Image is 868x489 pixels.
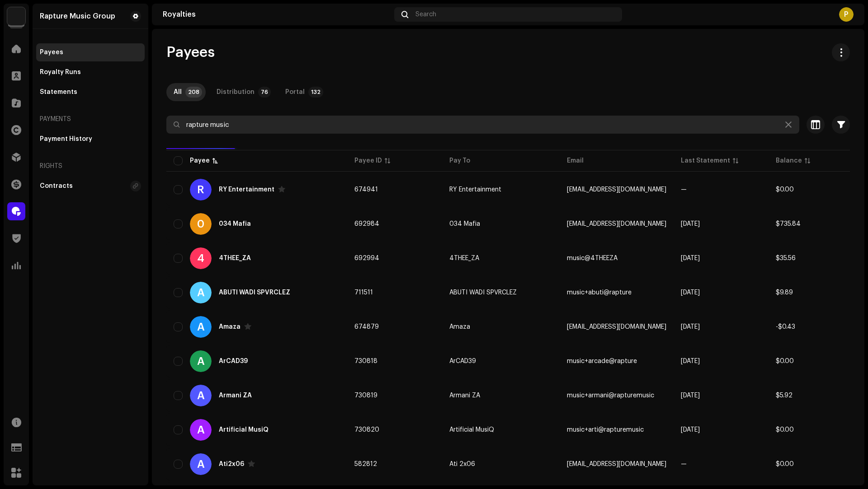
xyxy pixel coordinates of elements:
span: ArCAD39 [449,358,476,364]
span: prince@rapturemusic.co [567,221,666,227]
span: Aug 2025 [681,289,700,296]
span: $0.00 [776,427,794,433]
re-m-nav-item: Payment History [36,130,145,148]
re-a-nav-header: Rights [36,155,145,177]
span: $735.84 [776,221,801,227]
span: $35.56 [776,255,796,261]
re-a-nav-header: Payments [36,108,145,130]
input: Search [166,116,799,134]
div: Statements [40,88,77,96]
span: Artificial MusiQ [449,427,494,433]
span: — [681,186,687,193]
div: 034 Mafia [219,221,251,227]
span: music+arcade@rapture [567,358,637,364]
div: 0 [190,213,212,235]
span: $0.00 [776,461,794,467]
div: Balance [776,156,802,165]
div: Armani ZA [219,392,252,399]
re-m-nav-item: Statements [36,83,145,101]
div: Royalty Runs [40,69,81,76]
span: Aug 2025 [681,221,700,227]
div: A [190,316,212,338]
div: Payee ID [354,156,382,165]
div: ABUTI WADI SPVRCLEZ [219,289,290,296]
div: A [190,453,212,475]
span: $0.00 [776,358,794,364]
span: Aug 2025 [681,427,700,433]
span: Aug 2025 [681,324,700,330]
span: Aug 2025 [681,392,700,399]
div: Royalties [163,11,391,18]
span: music@4THEEZA [567,255,618,261]
span: music+arti@rapturemusic [567,427,644,433]
span: prince+ati@rapturemusic.co.za [567,461,666,467]
span: 692984 [354,221,379,227]
div: All [174,83,182,101]
span: Payees [166,43,215,61]
span: Aug 2025 [681,358,700,364]
div: Ati2x06 [219,461,244,467]
re-m-nav-item: Payees [36,43,145,61]
span: Armani ZA [449,392,480,399]
span: Amaza [449,324,470,330]
div: A [190,385,212,406]
span: music+armani@rapturemusic [567,392,654,399]
span: 730818 [354,358,377,364]
div: Portal [285,83,305,101]
span: ryentertainment289@gmail.com [567,186,666,193]
span: music+ama+za@rapturemusic.co.za [567,324,666,330]
div: Payment History [40,135,92,143]
div: Contracts [40,182,73,190]
span: -$0.43 [776,324,795,330]
span: $9.89 [776,289,793,296]
div: R [190,179,212,200]
div: Payees [40,49,63,56]
span: 692994 [354,255,379,261]
div: ArCAD39 [219,358,248,364]
span: $0.00 [776,186,794,193]
div: 4 [190,247,212,269]
span: — [681,461,687,467]
span: RY Entertainment [449,186,501,193]
span: 4THEE_ZA [449,255,479,261]
span: 674941 [354,186,378,193]
div: A [190,282,212,303]
div: 4THEE_ZA [219,255,251,261]
div: A [190,419,212,441]
p-badge: 208 [185,87,202,98]
re-m-nav-item: Royalty Runs [36,63,145,81]
div: RY Entertainment [219,186,274,193]
span: ABUTI WADI SPVRCLEZ [449,289,517,296]
span: 582812 [354,461,377,467]
div: Amaza [219,324,241,330]
div: A [190,350,212,372]
div: Payee [190,156,210,165]
p-badge: 132 [308,87,323,98]
span: Ati 2x06 [449,461,475,467]
span: 711511 [354,289,373,296]
div: Last Statement [681,156,730,165]
img: d6d936c5-4811-4bb5-96e9-7add514fcdf6 [7,7,25,25]
re-m-nav-item: Contracts [36,177,145,195]
div: P [839,7,854,22]
div: Rapture Music Group [40,13,115,20]
span: 730820 [354,427,379,433]
div: Artificial MusiQ [219,427,269,433]
p-badge: 76 [258,87,271,98]
span: $5.92 [776,392,793,399]
span: Aug 2025 [681,255,700,261]
span: Search [415,11,436,18]
div: Distribution [217,83,255,101]
span: 034 Mafia [449,221,480,227]
span: 674879 [354,324,379,330]
span: music+abuti@rapture [567,289,632,296]
span: 730819 [354,392,377,399]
